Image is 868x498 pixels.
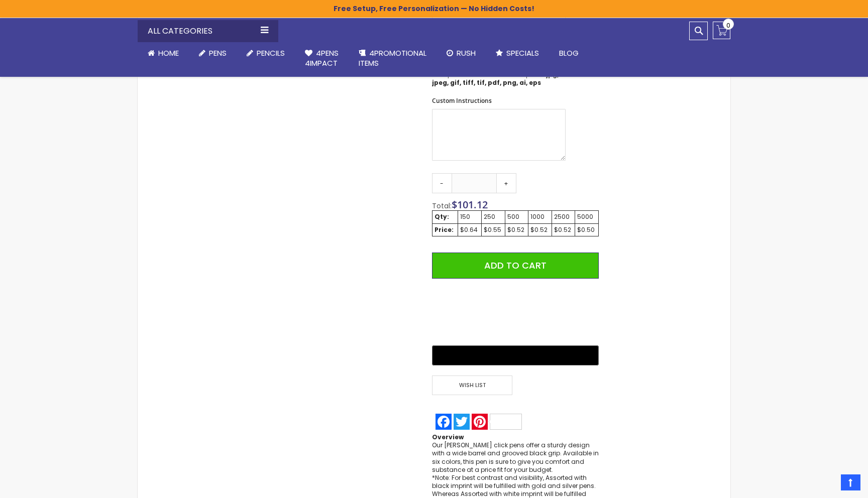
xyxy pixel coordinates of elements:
[507,213,526,221] div: 500
[726,21,730,30] span: 0
[432,253,599,279] button: Add to Cart
[432,70,559,87] strong: jpg, jpeg, gif, tiff, tif, pdf, png, ai, eps
[189,42,237,64] a: Pens
[507,226,526,234] div: $0.52
[559,48,579,58] span: Blog
[713,22,730,39] a: 0
[471,414,523,430] a: Pinterest
[577,213,596,221] div: 5000
[484,213,503,221] div: 250
[577,226,596,234] div: $0.50
[554,226,573,234] div: $0.52
[237,42,295,64] a: Pencils
[437,42,486,64] a: Rush
[486,42,549,64] a: Specials
[457,48,476,58] span: Rush
[460,226,479,234] div: $0.64
[209,48,227,58] span: Pens
[349,42,437,75] a: 4PROMOTIONALITEMS
[530,213,549,221] div: 1000
[554,213,573,221] div: 2500
[305,48,339,68] span: 4Pens 4impact
[452,198,488,211] span: $
[138,42,189,64] a: Home
[435,414,453,430] a: Facebook
[484,259,547,272] span: Add to Cart
[841,474,860,490] a: Top
[453,414,471,430] a: Twitter
[432,286,599,338] iframe: PayPal
[484,226,503,234] div: $0.55
[435,212,449,221] strong: Qty:
[460,213,479,221] div: 150
[432,345,599,365] button: Buy with GPay
[432,71,566,87] p: Compatible file extensions to upload:
[496,173,516,193] a: +
[432,201,452,211] span: Total:
[432,376,512,395] span: Wish List
[257,48,285,58] span: Pencils
[158,48,179,58] span: Home
[457,198,488,211] span: 101.12
[432,96,492,105] span: Custom Instructions
[549,42,589,64] a: Blog
[432,376,515,395] a: Wish List
[359,48,426,68] span: 4PROMOTIONAL ITEMS
[295,42,349,75] a: 4Pens4impact
[432,173,452,193] a: -
[432,433,464,441] strong: Overview
[530,226,549,234] div: $0.52
[138,20,278,42] div: All Categories
[506,48,539,58] span: Specials
[435,225,454,234] strong: Price:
